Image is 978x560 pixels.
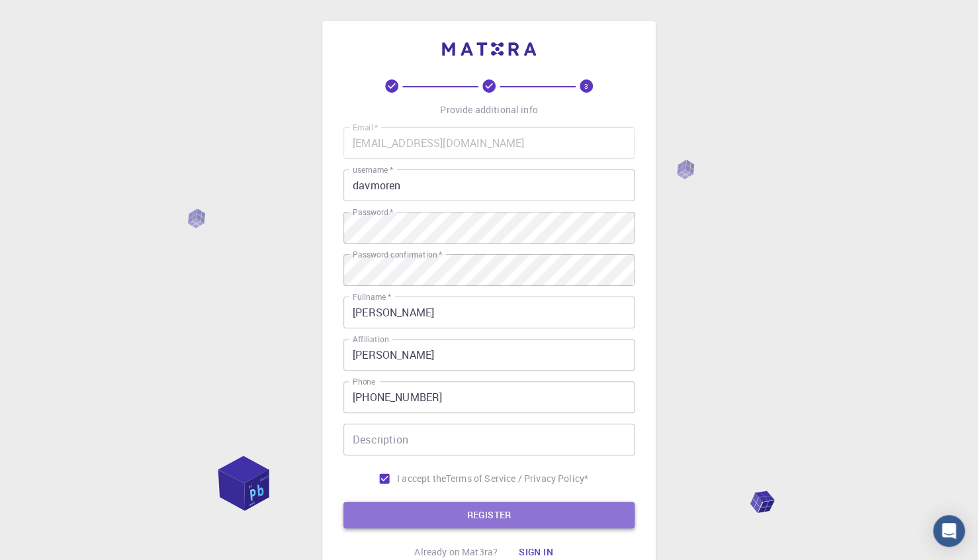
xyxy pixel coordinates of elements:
label: Password confirmation [353,249,442,260]
label: Phone [353,376,375,387]
label: Fullname [353,291,391,303]
label: Email [353,122,378,133]
p: Terms of Service / Privacy Policy * [446,472,588,485]
text: 3 [584,81,588,91]
div: Open Intercom Messenger [933,515,965,547]
span: I accept the [397,472,446,485]
a: Terms of Service / Privacy Policy* [446,472,588,485]
label: Password [353,207,393,218]
button: REGISTER [343,502,635,528]
p: Already on Mat3ra? [414,545,498,559]
p: Provide additional info [440,103,537,117]
label: username [353,164,393,175]
label: Affiliation [353,334,388,345]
